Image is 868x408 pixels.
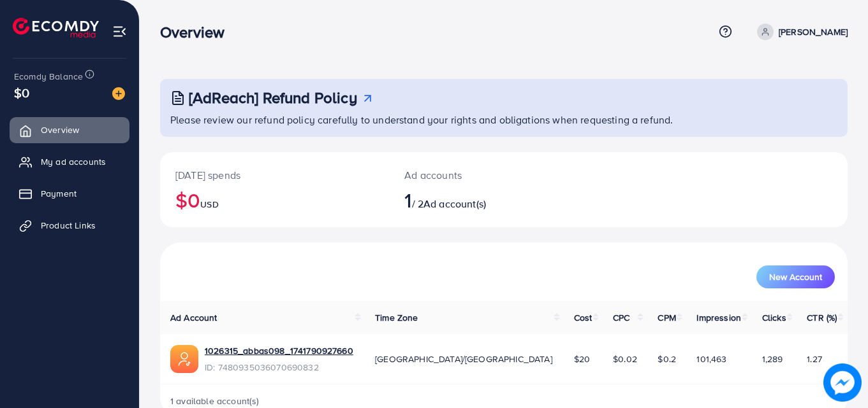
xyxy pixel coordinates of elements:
span: 101,463 [696,353,726,365]
span: $0 [14,83,29,102]
span: $0.2 [658,353,676,365]
span: Time Zone [375,311,418,324]
span: 1 [404,185,411,215]
span: $20 [574,353,590,365]
span: Cost [574,311,592,324]
a: 1026315_abbas098_1741790927660 [205,344,353,357]
span: CPM [658,311,675,324]
span: New Account [769,272,822,281]
span: 1.27 [807,353,822,365]
span: My ad accounts [41,155,106,168]
span: Product Links [41,219,96,232]
h2: $0 [175,188,374,212]
h3: Overview [160,23,235,41]
a: My ad accounts [10,149,129,174]
span: Ad Account [170,311,217,324]
span: $0.02 [613,353,637,365]
a: Overview [10,117,129,143]
span: CPC [613,311,629,324]
a: Product Links [10,213,129,238]
span: ID: 7480935036070690832 [205,361,353,374]
p: [DATE] spends [175,167,374,183]
span: Ad account(s) [423,197,486,211]
p: [PERSON_NAME] [779,24,848,39]
span: Overview [41,123,79,136]
span: Ecomdy Balance [14,70,83,83]
img: menu [112,24,127,39]
span: 1,289 [762,353,783,365]
a: [PERSON_NAME] [752,24,848,40]
h2: / 2 [404,188,546,212]
h3: [AdReach] Refund Policy [189,88,357,107]
button: New Account [756,265,835,288]
img: image [112,87,125,100]
span: [GEOGRAPHIC_DATA]/[GEOGRAPHIC_DATA] [375,353,552,365]
span: Payment [41,187,77,200]
a: Payment [10,181,129,206]
img: ic-ads-acc.e4c84228.svg [170,345,198,373]
p: Please review our refund policy carefully to understand your rights and obligations when requesti... [170,112,840,127]
span: Clicks [762,311,786,324]
img: logo [13,18,99,38]
img: image [823,363,862,402]
span: USD [200,198,218,211]
span: 1 available account(s) [170,395,260,407]
span: CTR (%) [807,311,837,324]
p: Ad accounts [404,167,546,183]
span: Impression [696,311,741,324]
